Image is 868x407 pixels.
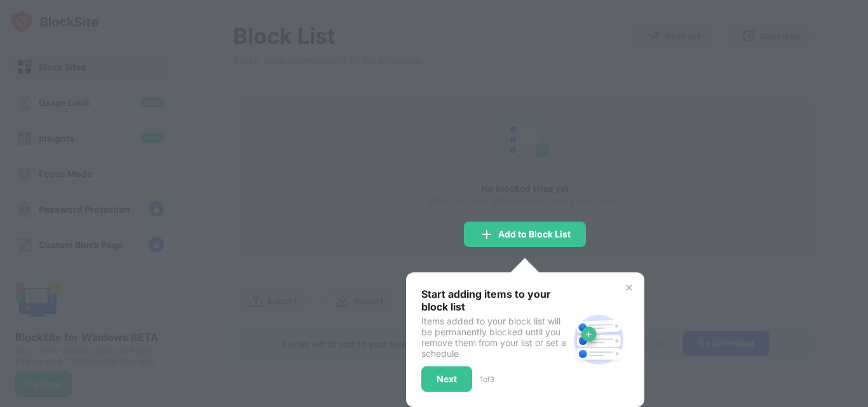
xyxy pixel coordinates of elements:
div: Items added to your block list will be permanently blocked until you remove them from your list o... [421,316,568,359]
img: block-site.svg [568,309,629,370]
div: Start adding items to your block list [421,288,568,313]
div: 1 of 3 [480,375,494,384]
div: Next [437,374,457,384]
img: x-button.svg [624,283,634,293]
div: Add to Block List [498,229,571,239]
